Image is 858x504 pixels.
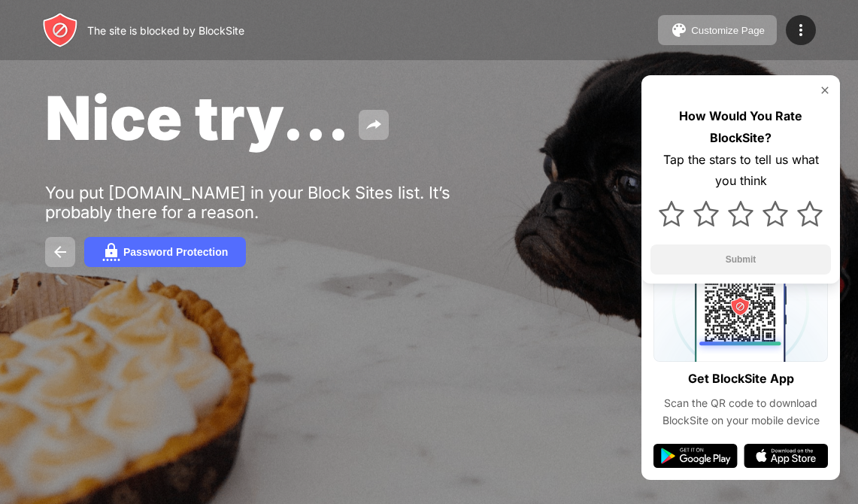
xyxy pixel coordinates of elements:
[650,149,831,193] div: Tap the stars to tell us what you think
[42,12,78,48] img: header-logo.svg
[819,84,831,96] img: rate-us-close.svg
[659,201,684,226] img: star.svg
[102,243,120,261] img: password.svg
[744,444,828,468] img: app-store.svg
[691,25,765,36] div: Customize Page
[792,21,810,39] img: menu-icon.svg
[87,24,244,37] div: The site is blocked by BlockSite
[51,243,69,261] img: back.svg
[728,201,753,226] img: star.svg
[45,183,510,222] div: You put [DOMAIN_NAME] in your Block Sites list. It’s probably there for a reason.
[762,201,788,226] img: star.svg
[84,237,246,267] button: Password Protection
[653,395,828,429] div: Scan the QR code to download BlockSite on your mobile device
[797,201,823,226] img: star.svg
[365,116,383,134] img: share.svg
[670,21,688,39] img: pallet.svg
[658,15,777,45] button: Customize Page
[650,105,831,149] div: How Would You Rate BlockSite?
[693,201,719,226] img: star.svg
[688,368,794,390] div: Get BlockSite App
[123,246,228,258] div: Password Protection
[45,81,350,154] span: Nice try...
[653,444,738,468] img: google-play.svg
[650,244,831,275] button: Submit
